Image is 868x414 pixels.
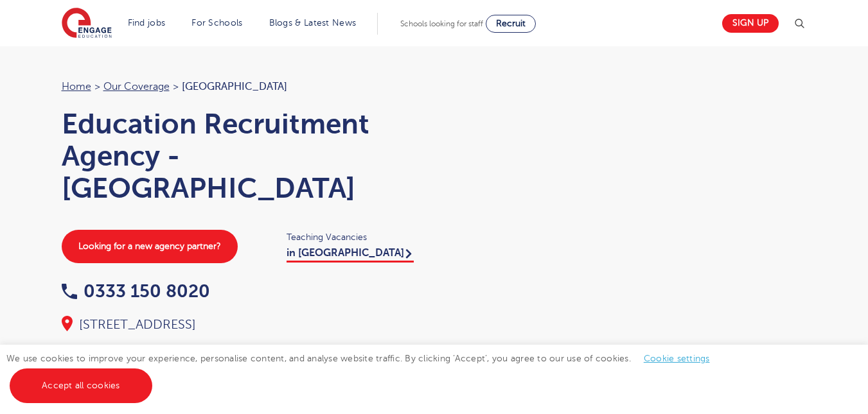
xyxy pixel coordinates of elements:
span: Recruit [496,19,526,28]
span: We use cookies to improve your experience, personalise content, and analyse website traffic. By c... [6,354,723,390]
nav: breadcrumb [62,78,421,95]
span: > [173,81,179,92]
a: 0333 150 8020 [62,281,210,301]
a: Sign up [722,14,779,33]
h1: Education Recruitment Agency - [GEOGRAPHIC_DATA] [62,108,421,204]
a: Accept all cookies [10,368,152,403]
img: Engage Education [62,8,112,40]
a: Our coverage [103,81,170,92]
a: Recruit [486,15,536,33]
span: [GEOGRAPHIC_DATA] [182,81,287,92]
span: Schools looking for staff [400,19,483,28]
a: Home [62,81,91,92]
a: Cookie settings [644,354,710,363]
span: > [94,81,100,92]
span: Teaching Vacancies [287,230,421,245]
a: For Schools [191,18,242,28]
a: Looking for a new agency partner? [62,230,238,263]
div: [STREET_ADDRESS] [62,316,421,334]
a: Blogs & Latest News [269,18,357,28]
a: in [GEOGRAPHIC_DATA] [287,247,414,263]
a: Find jobs [128,18,166,28]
